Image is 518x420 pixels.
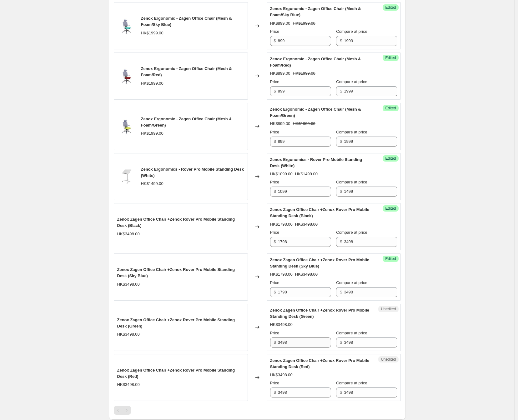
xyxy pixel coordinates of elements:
span: Price [270,381,279,385]
span: Zenox Ergonomics - Rover Pro Mobile Standing Desk (White) [141,167,244,178]
div: HK$3498.00 [117,331,140,337]
div: HK$899.00 [270,70,290,77]
span: Edited [385,5,396,10]
span: Price [270,331,279,335]
span: Zenox Ergonomic - Zagen Office Chair (Mesh & Foam/Green) [141,117,232,127]
img: zenox-zagen-ergonomic-office-chair-red-885188_80x.jpg [117,67,136,85]
span: Zenox Zagen Office Chair +Zenox Rover Pro Mobile Standing Desk (Red) [270,358,369,369]
strike: HK$3498.00 [295,271,318,277]
div: HK$1999.00 [141,80,163,87]
strike: HK$1999.00 [293,121,315,127]
div: HK$1798.00 [270,221,293,227]
span: Price [270,180,279,184]
div: HK$3498.00 [117,281,140,287]
span: Zenox Ergonomic - Zagen Office Chair (Mesh & Foam/Sky Blue) [141,16,232,27]
span: $ [340,390,342,395]
div: HK$1798.00 [270,271,293,277]
span: Edited [385,55,396,60]
strike: HK$3498.00 [295,221,318,227]
strike: HK$1999.00 [293,70,315,77]
span: Zenox Zagen Office Chair +Zenox Rover Pro Mobile Standing Desk (Red) [117,368,235,379]
span: Compare at price [336,79,367,84]
span: Compare at price [336,381,367,385]
span: Compare at price [336,180,367,184]
span: $ [340,38,342,43]
span: Zenox Zagen Office Chair +Zenox Rover Pro Mobile Standing Desk (Green) [117,317,235,328]
div: HK$899.00 [270,121,290,127]
img: zenox-zagen-ergonomic-office-chair-sky-blue-996777_80x.jpg [117,17,136,35]
div: HK$1999.00 [141,30,163,36]
span: $ [340,290,342,294]
span: Edited [385,156,396,161]
div: HK$1099.00 [270,171,293,177]
span: Compare at price [336,230,367,235]
span: Zenox Ergonomic - Zagen Office Chair (Mesh & Foam/Sky Blue) [270,6,361,17]
span: Edited [385,206,396,211]
span: Zenox Ergonomic - Zagen Office Chair (Mesh & Foam/Red) [270,57,361,67]
img: zenox-zagen-ergonomic-office-chair-green-103435_80x.jpg [117,117,136,136]
span: Zenox Zagen Office Chair +Zenox Rover Pro Mobile Standing Desk (Sky Blue) [117,267,235,278]
span: Price [270,280,279,285]
span: $ [274,139,276,144]
span: Price [270,79,279,84]
span: Zenox Zagen Office Chair +Zenox Rover Pro Mobile Standing Desk (Black) [117,217,235,228]
span: Zenox Zagen Office Chair +Zenox Rover Pro Mobile Standing Desk (Black) [270,207,369,218]
span: Edited [385,256,396,261]
span: $ [340,89,342,93]
span: $ [340,340,342,345]
span: Zenox Zagen Office Chair +Zenox Rover Pro Mobile Standing Desk (Sky Blue) [270,257,369,268]
span: Compare at price [336,331,367,335]
nav: Pagination [114,406,131,415]
span: Compare at price [336,130,367,134]
span: $ [340,239,342,244]
span: $ [274,390,276,395]
span: Edited [385,106,396,111]
span: Unedited [381,307,396,312]
span: $ [274,89,276,93]
div: HK$3498.00 [270,372,293,378]
div: HK$3498.00 [117,231,140,237]
span: Zenox Zagen Office Chair +Zenox Rover Pro Mobile Standing Desk (Green) [270,308,369,319]
div: HK$1999.00 [141,130,163,137]
span: Compare at price [336,280,367,285]
span: Zenox Ergonomic - Zagen Office Chair (Mesh & Foam/Green) [270,107,361,118]
span: Price [270,130,279,134]
span: $ [274,340,276,345]
span: Compare at price [336,29,367,34]
span: Zenox Ergonomic - Zagen Office Chair (Mesh & Foam/Red) [141,66,232,77]
span: $ [274,290,276,294]
span: $ [340,139,342,144]
span: Zenox Ergonomics - Rover Pro Mobile Standing Desk (White) [270,157,362,168]
span: $ [274,38,276,43]
div: HK$1499.00 [141,181,163,187]
div: HK$3498.00 [270,322,293,328]
div: HK$899.00 [270,20,290,27]
span: $ [274,189,276,194]
span: $ [274,239,276,244]
span: Price [270,230,279,235]
div: HK$3498.00 [117,382,140,388]
img: zenox-ergonomics-rover-pro-mobile-standing-desk-white-9807915_80x.png [117,167,136,186]
span: Unedited [381,357,396,362]
strike: HK$1999.00 [293,20,315,27]
span: Price [270,29,279,34]
span: $ [340,189,342,194]
strike: HK$1499.00 [295,171,318,177]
